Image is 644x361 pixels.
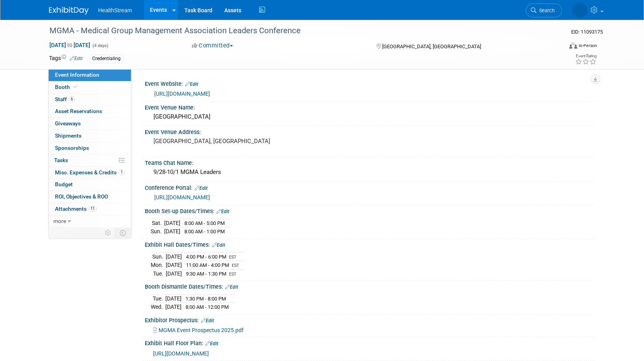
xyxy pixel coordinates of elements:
[184,229,225,234] span: 8:00 AM - 1:00 PM
[189,42,236,50] button: Committed
[92,43,108,48] span: (4 days)
[74,85,78,89] i: Booth reservation complete
[186,304,229,310] span: 8:00 AM - 12:00 PM
[55,84,79,90] span: Booth
[145,205,595,215] div: Booth Set-up Dates/Times:
[382,43,481,49] span: [GEOGRAPHIC_DATA], [GEOGRAPHIC_DATA]
[90,55,123,63] div: Credentialing
[49,130,131,142] a: Shipments
[145,126,595,136] div: Event Venue Address:
[159,327,244,333] span: MGMA Event Prospectus 2025.pdf
[145,102,595,112] div: Event Venue Name:
[185,81,198,87] a: Edit
[232,263,239,268] span: EST
[145,239,595,249] div: Exhibit Hall Dates/Times:
[49,81,131,93] a: Booth
[165,303,182,311] td: [DATE]
[55,120,81,127] span: Giveaways
[153,138,324,145] pre: [GEOGRAPHIC_DATA], [GEOGRAPHIC_DATA]
[49,167,131,179] a: Misc. Expenses & Credits1
[49,42,91,49] span: [DATE] [DATE]
[575,54,597,58] div: Event Rating
[569,42,577,49] img: Format-Inperson.png
[145,78,595,88] div: Event Website:
[151,269,166,278] td: Tue.
[55,206,97,212] span: Attachments
[578,43,597,49] div: In-Person
[166,269,182,278] td: [DATE]
[55,108,102,114] span: Asset Reservations
[164,227,180,236] td: [DATE]
[49,203,131,215] a: Attachments11
[145,157,595,167] div: Teams Chat Name:
[212,242,225,248] a: Edit
[69,96,75,102] span: 6
[536,8,555,13] span: Search
[166,261,182,270] td: [DATE]
[49,69,131,81] a: Event Information
[572,3,587,18] img: Wendy Nixx
[153,350,209,357] a: [URL][DOMAIN_NAME]
[195,185,208,191] a: Edit
[154,91,210,97] a: [URL][DOMAIN_NAME]
[49,54,83,63] td: Tags
[119,169,125,175] span: 1
[229,255,237,260] span: EST
[89,206,97,212] span: 11
[186,262,229,268] span: 11:00 AM - 4:00 PM
[229,272,237,277] span: EST
[49,155,131,166] a: Tasks
[151,252,166,261] td: Sun.
[164,219,180,227] td: [DATE]
[55,96,75,102] span: Staff
[154,194,210,200] a: [URL][DOMAIN_NAME]
[184,220,225,226] span: 8:00 AM - 5:00 PM
[55,169,125,176] span: Misc. Expenses & Credits
[186,271,226,277] span: 9:30 AM - 1:30 PM
[55,72,99,78] span: Event Information
[115,228,131,238] td: Toggle Event Tabs
[145,314,595,325] div: Exhibitor Prospectus:
[49,106,131,117] a: Asset Reservations
[571,29,603,35] span: Event ID: 11093175
[153,327,244,333] a: MGMA Event Prospectus 2025.pdf
[151,303,165,311] td: Wed.
[55,132,81,139] span: Shipments
[151,219,164,227] td: Sat.
[151,227,164,236] td: Sun.
[526,4,562,17] a: Search
[54,157,68,163] span: Tasks
[49,142,131,154] a: Sponsorships
[145,337,595,348] div: Exhibit Hall Floor Plan:
[145,182,595,192] div: Conference Portal:
[225,284,238,290] a: Edit
[216,209,229,214] a: Edit
[201,318,214,323] a: Edit
[49,118,131,130] a: Giveaways
[145,281,595,291] div: Booth Dismantle Dates/Times:
[49,7,89,15] img: ExhibitDay
[151,294,165,303] td: Tue.
[166,252,182,261] td: [DATE]
[47,24,550,38] div: MGMA - Medical Group Management Association Leaders Conference
[101,228,115,238] td: Personalize Event Tab Strip
[55,193,108,200] span: ROI, Objectives & ROO
[49,215,131,227] a: more
[515,41,597,53] div: Event Format
[49,179,131,191] a: Budget
[55,181,73,187] span: Budget
[55,145,89,151] span: Sponsorships
[49,191,131,203] a: ROI, Objectives & ROO
[151,111,589,123] div: [GEOGRAPHIC_DATA]
[186,254,226,260] span: 4:00 PM - 6:00 PM
[70,56,83,61] a: Edit
[151,166,589,178] div: 9/28-10/1 MGMA Leaders
[151,261,166,270] td: Mon.
[66,42,74,48] span: to
[186,296,226,302] span: 1:30 PM - 8:00 PM
[165,294,182,303] td: [DATE]
[53,218,66,224] span: more
[49,94,131,106] a: Staff6
[98,7,132,13] span: HealthStream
